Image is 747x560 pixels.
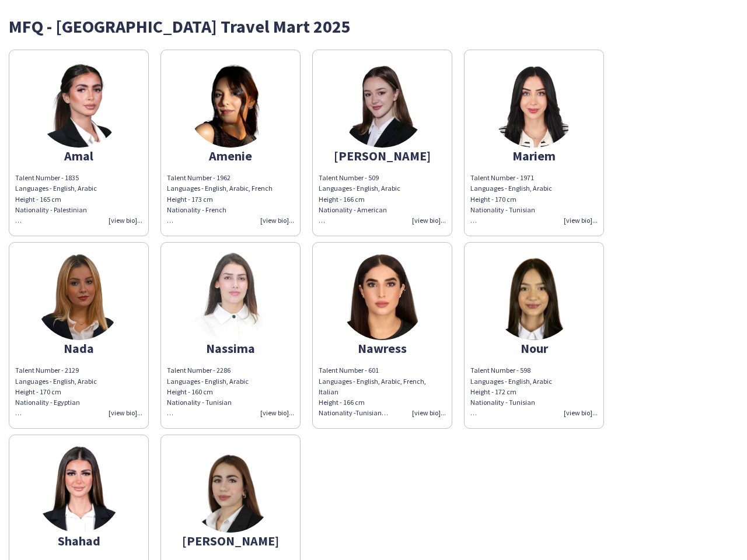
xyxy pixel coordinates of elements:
span: Height - 173 cm [167,195,213,204]
span: Talent Number - 598 [470,366,530,374]
span: Talent Number - 2286 Languages - English, Arabic Height - 160 cm Nationality - Tunisian [167,366,249,417]
img: thumb-127a73c4-72f8-4817-ad31-6bea1b145d02.png [35,253,123,340]
div: [PERSON_NAME] [167,535,294,546]
div: [PERSON_NAME] [319,150,446,161]
span: Talent Number - 1835 [15,173,79,182]
img: thumb-4c95e7ae-0fdf-44ac-8d60-b62309d66edf.png [490,60,578,148]
div: Nour [470,343,598,353]
span: Talent Number - 601 Languages - English, Arabic, French, Italian Height - 166 cm Nationality - [319,366,426,417]
div: Nassima [167,343,294,353]
span: Talent Number - 2129 Languages - English, Arabic Height - 170 cm Nationality - Egyptian [15,366,97,417]
img: thumb-2e0034d6-7930-4ae6-860d-e19d2d874555.png [187,445,274,533]
img: thumb-22a80c24-cb5f-4040-b33a-0770626b616f.png [35,445,123,533]
div: Shahad [15,535,142,546]
span: Languages - English, Arabic Height - 165 cm Nationality - Palestinian [15,184,97,225]
div: Amenie [167,150,294,161]
img: thumb-6635f156c0799.jpeg [338,60,426,148]
span: Languages - English, Arabic, French [167,184,273,192]
div: Mariem [470,150,598,161]
span: Talent Number - 1971 Languages - English, Arabic Height - 170 cm Nationality - Tunisian [470,173,552,225]
span: Talent Number - 1962 [167,173,231,182]
span: Talent Number - 509 Languages - English, Arabic Height - 166 cm Nationality - American [319,173,400,225]
img: thumb-0b0a4517-2be3-415a-a8cd-aac60e329b3a.png [338,253,426,340]
div: Nada [15,343,142,353]
span: Tunisian [355,408,388,417]
img: thumb-81ff8e59-e6e2-4059-b349-0c4ea833cf59.png [35,60,123,148]
div: Height - 172 cm Nationality - Tunisian [470,387,598,419]
div: Languages - English, Arabic [470,376,598,419]
img: thumb-4ca95fa5-4d3e-4c2c-b4ce-8e0bcb13b1c7.png [187,60,274,148]
span: Nationality - French [167,205,226,214]
img: thumb-7d03bddd-c3aa-4bde-8cdb-39b64b840995.png [187,253,274,340]
div: Nawress [319,343,446,353]
div: MFQ - [GEOGRAPHIC_DATA] Travel Mart 2025 [9,17,738,35]
div: Amal [15,150,142,161]
img: thumb-33402f92-3f0a-48ee-9b6d-2e0525ee7c28.png [490,253,578,340]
